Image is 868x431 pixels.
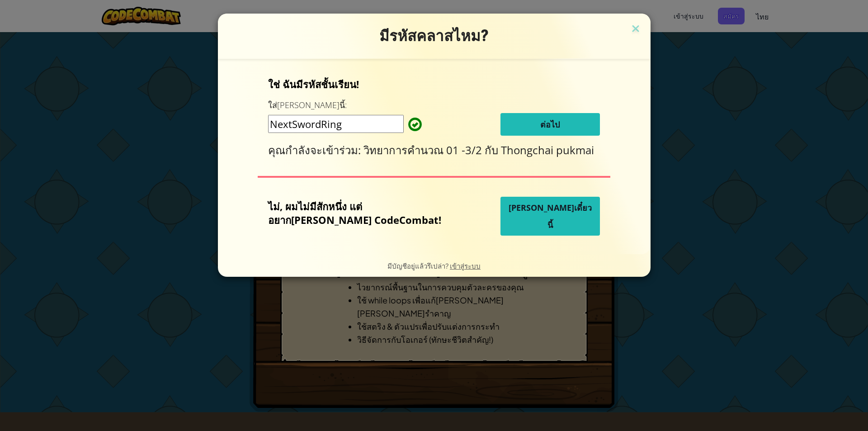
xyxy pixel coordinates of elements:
[363,142,485,157] span: วิทยาการคำนวณ 01 -3/2
[630,23,642,36] img: close icon
[501,142,594,157] span: Thongchai pukmai
[379,27,489,45] span: มีรหัสคลาสไหม?
[500,197,600,236] button: [PERSON_NAME]เดี๋ยวนี้
[540,119,560,130] span: ต่อไป
[268,99,347,111] label: ใส่[PERSON_NAME]นี้:
[509,202,592,230] span: [PERSON_NAME]เดี๋ยวนี้
[387,261,450,270] span: มีบัญชีอยู่แล้วรึเปล่า?
[268,199,455,227] p: ไม่, ผมไม่มีสักหนึ่ง แต่อยาก[PERSON_NAME] CodeCombat!
[268,142,363,157] span: คุณกำลังจะเข้าร่วม:
[268,77,600,91] p: ใช่ ฉันมีรหัสชั้นเรียน!
[500,113,600,136] button: ต่อไป
[450,261,481,270] a: เข้าสู่ระบบ
[485,142,501,157] span: กับ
